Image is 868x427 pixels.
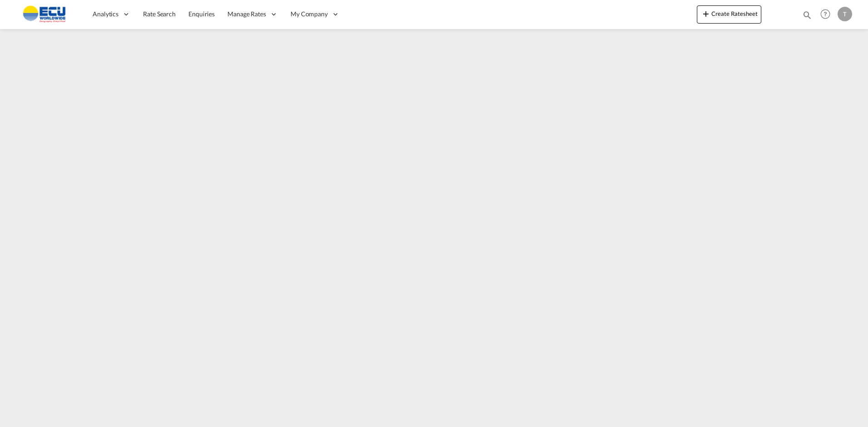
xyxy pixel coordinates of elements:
[802,10,812,24] div: icon-magnify
[188,10,215,18] span: Enquiries
[802,10,812,20] md-icon: icon-magnify
[838,7,852,21] div: T
[818,6,833,22] span: Help
[14,4,75,24] img: 6cccb1402a9411edb762cf9624ab9cda.png
[291,10,328,19] span: My Company
[93,10,118,19] span: Analytics
[818,6,838,23] div: Help
[700,8,711,19] md-icon: icon-plus 400-fg
[143,10,176,18] span: Rate Search
[227,10,266,19] span: Manage Rates
[697,5,761,24] button: icon-plus 400-fgCreate Ratesheet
